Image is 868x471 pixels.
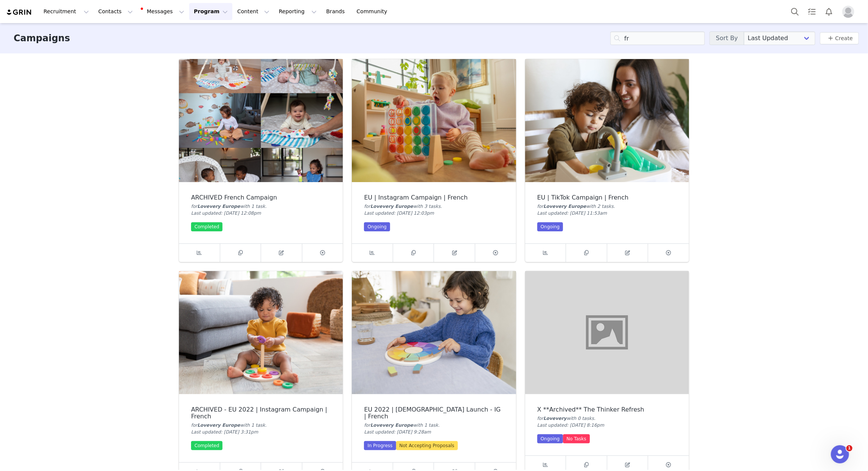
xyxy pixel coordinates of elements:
div: ARCHIVED French Campaign [191,194,331,201]
h3: Campaigns [14,31,70,45]
span: Lovevery Europe [370,204,413,209]
div: Ongoing [537,222,563,231]
button: Search [787,3,803,20]
div: for with 1 task . [191,203,331,210]
img: placeholder-profile.jpg [842,6,854,18]
span: Lovevery Europe [543,204,586,209]
button: Messages [138,3,189,20]
div: Last updated: [DATE] 11:53am [537,210,677,217]
div: Not Accepting Proposals [396,441,458,450]
div: X **Archived** The Thinker Refresh [537,406,677,413]
span: s [611,204,614,209]
div: Last updated: [DATE] 9:28am [364,429,504,435]
div: Last updated: [DATE] 12:03pm [364,210,504,217]
div: Completed [191,441,222,450]
button: Profile [838,6,862,18]
img: EU 2022 | 3YO Launch - IG | French [352,271,516,394]
button: Reporting [274,3,321,20]
div: ARCHIVED - EU 2022 | Instagram Campaign | French [191,406,331,420]
img: EU | Instagram Campaign | French [352,59,516,182]
a: Tasks [804,3,820,20]
span: Lovevery Europe [198,204,240,209]
div: Completed [191,222,222,231]
div: for with 2 task . [537,203,677,210]
div: In Progress [364,441,396,450]
span: s [438,204,440,209]
div: EU | TikTok Campaign | French [537,194,677,201]
button: Create [820,32,859,44]
span: Lovevery Europe [198,423,240,428]
span: s [592,416,594,421]
div: Last updated: [DATE] 12:08pm [191,210,331,217]
input: Search campaigns [610,31,705,45]
div: EU 2022 | [DEMOGRAPHIC_DATA] Launch - IG | French [364,406,504,420]
div: No Tasks [563,434,590,443]
button: Contacts [94,3,137,20]
a: Community [352,3,395,20]
div: for with 1 task . [191,422,331,429]
div: for with 3 task . [364,203,504,210]
img: ARCHIVED French Campaign [179,59,343,182]
button: Notifications [821,3,837,20]
div: for with 1 task . [364,422,504,429]
iframe: Intercom live chat [831,445,849,463]
span: 1 [846,445,852,451]
a: Brands [322,3,352,20]
span: Lovevery Europe [370,423,413,428]
div: Ongoing [537,434,563,443]
div: Last updated: [DATE] 3:31pm [191,429,331,435]
img: grin logo [6,9,33,16]
div: Ongoing [364,222,390,231]
span: Lovevery [543,416,567,421]
img: ARCHIVED - EU 2022 | Instagram Campaign | French [179,271,343,394]
div: for with 0 task . [537,415,677,422]
a: Create [826,34,853,43]
img: EU | TikTok Campaign | French [525,59,689,182]
img: X **Archived** The Thinker Refresh [525,271,689,394]
button: Content [233,3,274,20]
button: Recruitment [39,3,93,20]
button: Program [189,3,232,20]
div: EU | Instagram Campaign | French [364,194,504,201]
div: Last updated: [DATE] 8:16pm [537,422,677,429]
